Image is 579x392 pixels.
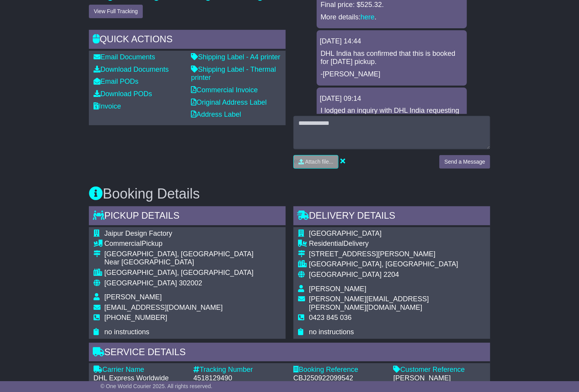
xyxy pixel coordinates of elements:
span: 2204 [383,271,399,278]
div: 4518129490 [193,374,286,383]
div: [DATE] 09:14 [320,95,464,103]
div: [DATE] 14:44 [320,37,464,46]
a: Shipping Label - A4 printer [191,53,280,61]
span: [GEOGRAPHIC_DATA] [309,271,381,278]
button: Send a Message [439,155,490,169]
span: [GEOGRAPHIC_DATA] [104,279,177,287]
div: [GEOGRAPHIC_DATA], [GEOGRAPHIC_DATA] [309,260,485,269]
span: © One World Courier 2025. All rights reserved. [101,383,213,389]
h3: Booking Details [89,186,491,202]
div: Service Details [89,343,491,364]
div: Delivery Details [293,206,490,227]
div: Tracking Number [193,366,286,374]
span: Commercial [104,240,142,247]
button: View Full Tracking [89,5,143,18]
div: Customer Reference [394,366,486,374]
div: Booking Reference [293,366,386,374]
div: Pickup [104,240,254,248]
div: [PERSON_NAME] [PERSON_NAME] [394,374,486,391]
span: no instructions [309,328,354,336]
p: More details: . [321,13,463,22]
div: Carrier Name [94,366,186,374]
div: [GEOGRAPHIC_DATA], [GEOGRAPHIC_DATA] [104,269,254,277]
div: [STREET_ADDRESS][PERSON_NAME] [309,250,485,259]
span: [PERSON_NAME][EMAIL_ADDRESS][PERSON_NAME][DOMAIN_NAME] [309,295,429,311]
div: Quick Actions [89,30,286,51]
a: Commercial Invoice [191,86,258,94]
span: no instructions [104,328,149,336]
a: Original Address Label [191,98,267,106]
a: Download Documents [94,66,169,73]
span: Jaipur Design Factory [104,230,172,237]
span: [PERSON_NAME] [104,293,162,301]
p: Final price: $525.32. [321,1,463,9]
span: 302002 [179,279,202,287]
p: -[PERSON_NAME] [321,70,463,79]
p: I lodged an inquiry with DHL India requesting to collect the freight [DATE] 23/09. [321,107,463,123]
span: [PHONE_NUMBER] [104,314,167,321]
a: Download PODs [94,90,152,98]
p: DHL India has confirmed that this is booked for [DATE] pickup. [321,50,463,66]
span: [GEOGRAPHIC_DATA] [309,230,381,237]
span: Residential [309,240,343,247]
div: Near [GEOGRAPHIC_DATA] [104,258,254,267]
span: [EMAIL_ADDRESS][DOMAIN_NAME] [104,304,223,311]
a: Shipping Label - Thermal printer [191,66,276,82]
div: Delivery [309,240,485,248]
div: CBJ250922099542 [293,374,386,383]
div: Pickup Details [89,206,286,227]
a: Address Label [191,111,241,118]
div: [GEOGRAPHIC_DATA], [GEOGRAPHIC_DATA] [104,250,254,259]
a: Invoice [94,102,121,110]
a: here [361,13,374,21]
div: DHL Express Worldwide Import [94,374,186,391]
span: [PERSON_NAME] [309,285,366,293]
a: Email Documents [94,53,155,61]
a: Email PODs [94,78,139,85]
span: 0423 845 036 [309,314,352,321]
